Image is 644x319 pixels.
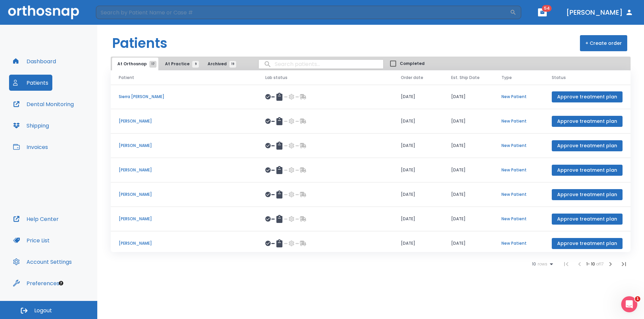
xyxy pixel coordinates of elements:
[552,140,623,151] button: Approve treatment plan
[119,75,134,81] span: Patient
[552,91,623,102] button: Approve treatment plan
[265,75,287,81] span: Lab status
[393,158,443,182] td: [DATE]
[443,182,493,207] td: [DATE]
[400,61,425,67] span: Completed
[9,232,54,248] button: Price List
[259,58,383,71] input: search
[552,214,623,225] button: Approve treatment plan
[552,165,623,176] button: Approve treatment plan
[9,211,63,227] button: Help Center
[635,296,640,302] span: 1
[501,167,536,173] p: New Patient
[8,5,79,19] img: Orthosnap
[542,5,552,12] span: 54
[9,275,63,291] button: Preferences
[9,53,60,69] button: Dashboard
[96,6,510,19] input: Search by Patient Name or Case #
[393,134,443,158] td: [DATE]
[393,109,443,134] td: [DATE]
[119,94,249,100] p: Sierra [PERSON_NAME]
[532,262,536,266] span: 10
[393,231,443,256] td: [DATE]
[192,61,199,68] span: 9
[563,6,636,18] button: [PERSON_NAME]
[9,117,53,134] button: Shipping
[208,61,233,67] span: Archived
[443,158,493,182] td: [DATE]
[451,75,480,81] span: Est. Ship Date
[58,280,64,286] div: Tooltip anchor
[501,240,536,246] p: New Patient
[9,254,76,270] button: Account Settings
[443,231,493,256] td: [DATE]
[536,262,547,266] span: rows
[393,85,443,109] td: [DATE]
[117,61,153,67] span: At Orthosnap
[580,35,627,51] button: + Create order
[393,207,443,231] td: [DATE]
[119,191,249,197] p: [PERSON_NAME]
[552,116,623,127] button: Approve treatment plan
[443,134,493,158] td: [DATE]
[119,240,249,246] p: [PERSON_NAME]
[501,191,536,197] p: New Patient
[119,143,249,149] p: [PERSON_NAME]
[621,296,637,312] iframe: Intercom live chat
[165,61,196,67] span: At Practice
[119,216,249,222] p: [PERSON_NAME]
[119,118,249,124] p: [PERSON_NAME]
[229,61,236,68] span: 19
[9,75,52,91] button: Patients
[552,189,623,200] button: Approve treatment plan
[112,33,167,53] h1: Patients
[552,75,566,81] span: Status
[150,61,157,68] span: 17
[119,167,249,173] p: [PERSON_NAME]
[443,85,493,109] td: [DATE]
[552,238,623,249] button: Approve treatment plan
[9,139,52,155] button: Invoices
[112,58,239,70] div: tabs
[443,109,493,134] td: [DATE]
[34,307,52,314] span: Logout
[393,182,443,207] td: [DATE]
[501,143,536,149] p: New Patient
[501,118,536,124] p: New Patient
[501,216,536,222] p: New Patient
[443,207,493,231] td: [DATE]
[9,96,78,112] button: Dental Monitoring
[586,261,596,267] span: 1 - 10
[501,94,536,100] p: New Patient
[596,261,604,267] span: of 17
[501,75,512,81] span: Type
[401,75,423,81] span: Order date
